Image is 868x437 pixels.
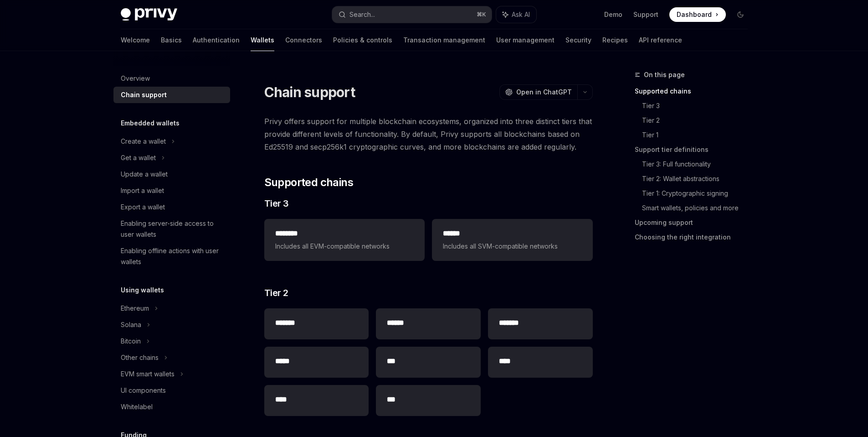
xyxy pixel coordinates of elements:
[113,182,230,199] a: Import a wallet
[642,186,755,201] a: Tier 1: Cryptographic signing
[264,219,425,261] a: **** ***Includes all EVM-compatible networks
[121,319,141,330] div: Solana
[121,385,166,396] div: UI components
[121,29,150,51] a: Welcome
[113,70,230,87] a: Overview
[121,185,164,196] div: Import a wallet
[642,201,755,215] a: Smart wallets, policies and more
[121,401,153,412] div: Whitelabel
[496,6,536,23] button: Ask AI
[499,84,577,100] button: Open in ChatGPT
[642,172,755,186] a: Tier 2: Wallet abstractions
[642,99,755,113] a: Tier 3
[121,169,168,180] div: Update a wallet
[113,215,230,243] a: Enabling server-side access to user wallets
[443,241,581,252] span: Includes all SVM-compatible networks
[602,29,628,51] a: Recipes
[251,29,274,51] a: Wallets
[161,29,182,51] a: Basics
[733,7,748,22] button: Toggle dark mode
[264,197,289,210] span: Tier 3
[512,10,530,19] span: Ask AI
[121,369,175,380] div: EVM smart wallets
[121,152,156,163] div: Get a wallet
[193,29,240,51] a: Authentication
[113,399,230,415] a: Whitelabel
[349,9,375,20] div: Search...
[604,10,622,19] a: Demo
[113,166,230,182] a: Update a wallet
[516,88,572,97] span: Open in ChatGPT
[121,202,165,213] div: Export a wallet
[121,245,225,267] div: Enabling offline actions with user wallets
[113,243,230,270] a: Enabling offline actions with user wallets
[642,113,755,128] a: Tier 2
[264,115,593,153] span: Privy offers support for multiple blockchain ecosystems, organized into three distinct tiers that...
[113,199,230,215] a: Export a wallet
[635,142,755,157] a: Support tier definitions
[496,29,555,51] a: User management
[642,157,755,172] a: Tier 3: Full functionality
[121,336,141,347] div: Bitcoin
[677,10,712,19] span: Dashboard
[121,136,166,147] div: Create a wallet
[639,29,682,51] a: API reference
[565,29,591,51] a: Security
[264,286,288,299] span: Tier 2
[121,8,177,21] img: dark logo
[264,84,355,100] h1: Chain support
[333,29,392,51] a: Policies & controls
[121,352,159,363] div: Other chains
[113,382,230,399] a: UI components
[121,89,167,100] div: Chain support
[121,73,150,84] div: Overview
[635,230,755,245] a: Choosing the right integration
[642,128,755,142] a: Tier 1
[477,11,486,18] span: ⌘ K
[121,118,180,129] h5: Embedded wallets
[669,7,726,22] a: Dashboard
[121,303,149,314] div: Ethereum
[635,215,755,230] a: Upcoming support
[275,241,414,252] span: Includes all EVM-compatible networks
[403,29,485,51] a: Transaction management
[332,6,492,23] button: Search...⌘K
[121,285,164,296] h5: Using wallets
[644,69,685,80] span: On this page
[121,218,225,240] div: Enabling server-side access to user wallets
[285,29,322,51] a: Connectors
[432,219,592,261] a: **** *Includes all SVM-compatible networks
[264,175,353,190] span: Supported chains
[635,84,755,99] a: Supported chains
[633,10,658,19] a: Support
[113,87,230,103] a: Chain support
